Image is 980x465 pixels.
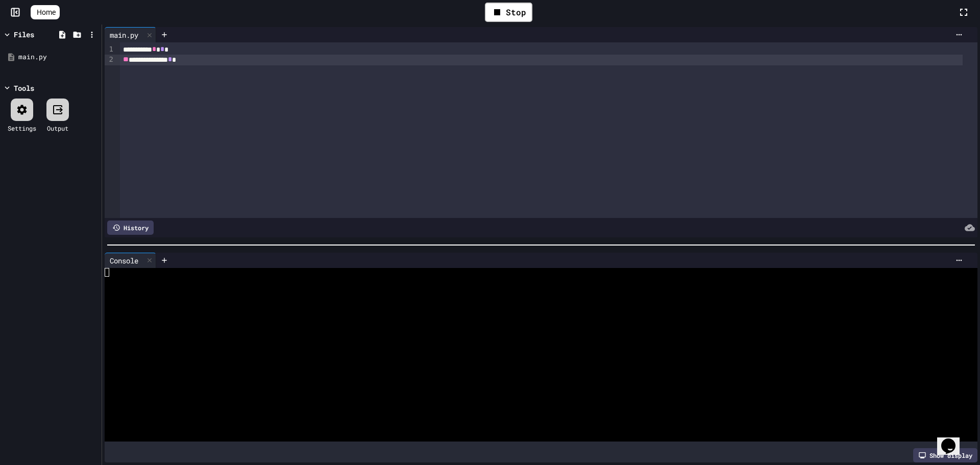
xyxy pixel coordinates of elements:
div: main.py [18,52,98,62]
a: Home [31,5,60,19]
div: Files [14,29,34,40]
div: main.py [105,27,156,42]
div: main.py [105,30,143,40]
div: Stop [485,3,532,22]
div: Tools [14,83,34,93]
div: Console [105,253,156,268]
span: Home [37,7,56,17]
div: History [107,221,154,235]
div: Output [47,124,68,133]
div: 1 [105,44,115,55]
div: Console [105,255,143,266]
div: Show display [913,448,977,462]
iframe: chat widget [937,424,970,455]
div: 2 [105,55,115,65]
div: Settings [8,124,36,133]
